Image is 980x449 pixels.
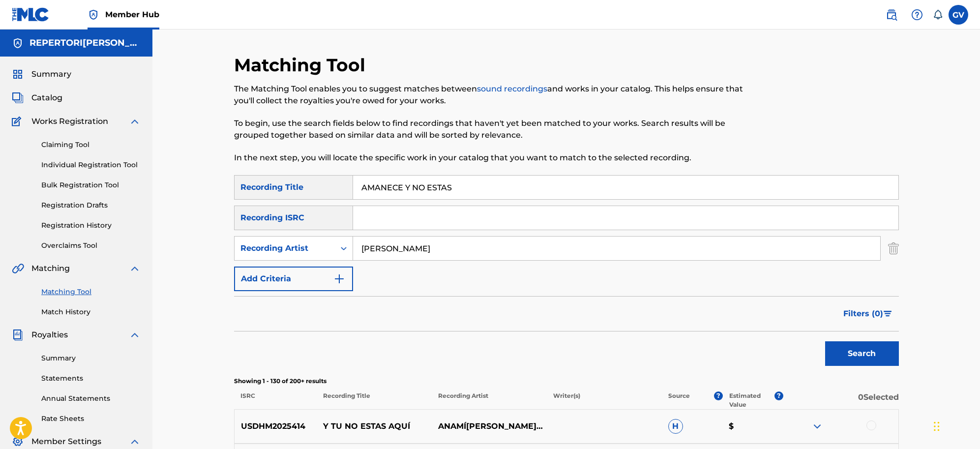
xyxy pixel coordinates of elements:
[41,240,141,251] a: Overclaims Tool
[41,353,141,363] a: Summary
[668,391,690,409] p: Source
[234,118,746,141] p: To begin, use the search fields below to find recordings that haven't yet been matched to your wo...
[234,267,353,291] button: Add Criteria
[811,420,823,432] img: expand
[41,393,141,404] a: Annual Statements
[888,236,899,261] img: Delete Criterion
[12,116,25,127] img: Works Registration
[240,242,329,254] div: Recording Artist
[12,92,62,104] a: CatalogCatalog
[884,311,892,317] img: filter
[825,341,899,366] button: Search
[41,140,141,150] a: Claiming Tool
[837,301,899,326] button: Filters (0)
[129,436,141,448] img: expand
[933,10,943,20] div: Notifications
[41,307,141,317] a: Match History
[31,116,108,127] span: Works Registration
[12,436,24,448] img: Member Settings
[949,5,968,25] div: User Menu
[31,263,70,274] span: Matching
[952,296,980,375] iframe: Resource Center
[668,419,683,434] span: H
[934,412,940,441] div: Arrastrar
[235,420,317,432] p: USDHM2025414
[886,9,897,21] img: search
[41,180,141,190] a: Bulk Registration Tool
[31,92,62,104] span: Catalog
[317,420,432,432] p: Y TU NO ESTAS AQUÍ
[41,200,141,210] a: Registration Drafts
[12,329,24,341] img: Royalties
[129,116,141,127] img: expand
[774,391,783,400] span: ?
[316,391,431,409] p: Recording Title
[31,329,68,341] span: Royalties
[12,92,24,104] img: Catalog
[931,402,980,449] div: Widget de chat
[88,9,99,21] img: Top Rightsholder
[41,414,141,424] a: Rate Sheets
[931,402,980,449] iframe: Chat Widget
[31,68,71,80] span: Summary
[234,83,746,107] p: The Matching Tool enables you to suggest matches between and works in your catalog. This helps en...
[432,391,547,409] p: Recording Artist
[234,391,317,409] p: ISRC
[41,287,141,297] a: Matching Tool
[714,391,723,400] span: ?
[843,308,883,320] span: Filters ( 0 )
[911,9,923,21] img: help
[12,37,24,49] img: Accounts
[30,37,141,49] h5: REPERTORIO VEGA
[432,420,547,432] p: ANAMÍ[PERSON_NAME]E[PERSON_NAME]
[31,436,101,448] span: Member Settings
[12,68,71,80] a: SummarySummary
[41,160,141,170] a: Individual Registration Tool
[477,84,547,93] a: sound recordings
[882,5,901,25] a: Public Search
[129,263,141,274] img: expand
[129,329,141,341] img: expand
[41,373,141,384] a: Statements
[41,220,141,231] a: Registration History
[547,391,662,409] p: Writer(s)
[234,377,899,386] p: Showing 1 - 130 of 200+ results
[234,175,899,371] form: Search Form
[729,391,774,409] p: Estimated Value
[12,7,50,22] img: MLC Logo
[105,9,159,20] span: Member Hub
[907,5,927,25] div: Help
[333,273,345,285] img: 9d2ae6d4665cec9f34b9.svg
[234,54,370,76] h2: Matching Tool
[12,68,24,80] img: Summary
[234,152,746,164] p: In the next step, you will locate the specific work in your catalog that you want to match to the...
[722,420,783,432] p: $
[12,263,24,274] img: Matching
[783,391,898,409] p: 0 Selected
